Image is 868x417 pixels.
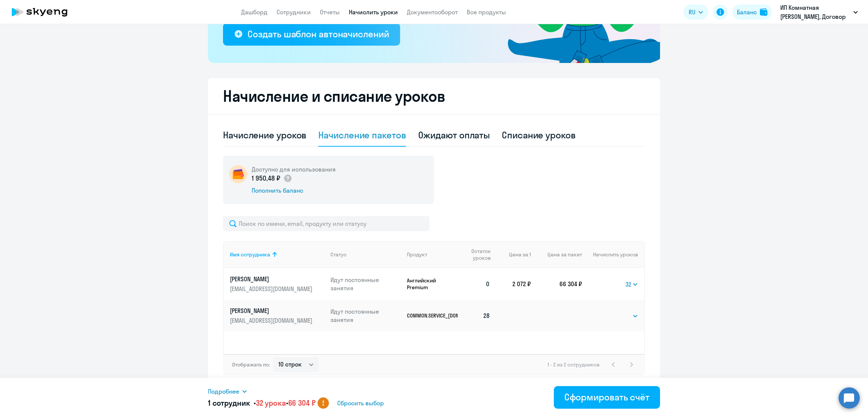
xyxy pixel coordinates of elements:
p: [PERSON_NAME] [230,275,314,283]
p: Идут постоянные занятия [330,276,401,292]
img: wallet-circle.png [229,165,247,183]
td: 0 [458,268,496,300]
span: RU [689,8,695,17]
p: ИП Комнатная [PERSON_NAME], Договор [780,3,850,21]
td: 2 072 ₽ [496,268,531,300]
td: 66 304 ₽ [531,268,582,300]
button: RU [683,5,708,20]
th: Цена за 1 [496,241,531,268]
h5: Доступно для использования [252,165,336,173]
a: Дашборд [241,8,267,16]
div: Сформировать счёт [564,391,649,403]
div: Баланс [737,8,757,17]
th: Цена за пакет [531,241,582,268]
div: Начисление пакетов [318,129,406,141]
h2: Начисление и списание уроков [223,87,645,105]
div: Статус [330,251,347,258]
a: Документооборот [407,8,458,16]
div: Списание уроков [502,129,576,141]
span: 66 304 ₽ [288,398,316,408]
p: Идут постоянные занятия [330,307,401,324]
span: Остаток уроков [464,248,491,261]
a: Начислить уроки [349,8,398,16]
h5: 1 сотрудник • • [208,398,315,408]
img: balance [760,8,767,16]
div: Начисление уроков [223,129,306,141]
div: Продукт [407,251,458,258]
a: [PERSON_NAME][EMAIL_ADDRESS][DOMAIN_NAME] [230,275,324,293]
p: COMMON.SERVICE_[DOMAIN_NAME]_COURSE_KIDS_ENGLISH_JUNIOR [407,312,458,319]
div: Создать шаблон автоначислений [248,28,389,40]
a: Все продукты [467,8,506,16]
span: Отображать по: [232,361,270,368]
p: [EMAIL_ADDRESS][DOMAIN_NAME] [230,316,314,325]
div: Имя сотрудника [230,251,324,258]
div: Остаток уроков [464,248,496,261]
button: Сформировать счёт [554,386,660,409]
div: Пополнить баланс [252,186,336,195]
th: Начислить уроков [582,241,644,268]
span: 32 урока [256,398,286,408]
div: Продукт [407,251,427,258]
div: Ожидают оплаты [418,129,490,141]
button: ИП Комнатная [PERSON_NAME], Договор [776,3,862,21]
p: Английский Premium [407,277,458,291]
input: Поиск по имени, email, продукту или статусу [223,216,429,231]
td: 28 [458,300,496,331]
button: Создать шаблон автоначислений [223,23,400,46]
p: [PERSON_NAME] [230,307,314,315]
span: 1 - 2 из 2 сотрудников [547,361,600,368]
a: Отчеты [320,8,340,16]
div: Статус [330,251,401,258]
a: [PERSON_NAME][EMAIL_ADDRESS][DOMAIN_NAME] [230,307,324,325]
button: Балансbalance [732,5,772,20]
span: Подробнее [208,387,239,396]
div: Имя сотрудника [230,251,270,258]
span: Сбросить выбор [337,399,384,408]
a: Сотрудники [277,8,311,16]
p: [EMAIL_ADDRESS][DOMAIN_NAME] [230,285,314,293]
p: 1 950,48 ₽ [252,173,292,183]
